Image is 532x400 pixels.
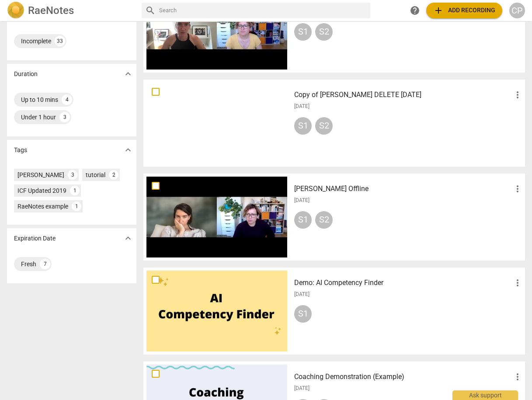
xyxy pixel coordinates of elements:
span: help [410,5,420,16]
div: 2 [109,170,118,180]
span: more_vert [512,372,523,382]
a: Help [407,3,423,18]
h3: Anne G Offline [294,184,512,194]
a: Demo: AI Competency Finder[DATE]S1 [146,271,522,351]
span: more_vert [512,90,523,100]
p: Expiration Date [14,234,56,243]
div: S1 [294,117,312,135]
span: more_vert [512,278,523,288]
div: S1 [294,23,312,41]
h2: RaeNotes [28,4,74,17]
a: [PERSON_NAME] Offline[DATE]S1S2 [146,177,522,257]
span: [DATE] [294,197,309,204]
span: [DATE] [294,291,309,298]
div: Up to 10 mins [21,95,58,104]
span: [DATE] [294,385,309,392]
div: Incomplete [21,37,51,45]
div: S2 [315,23,333,41]
p: Duration [14,70,38,79]
h3: Copy of Anne Gellebart DELETE 10 October [294,90,512,100]
a: Copy of [PERSON_NAME] DELETE [DATE][DATE]S1S2 [146,83,522,163]
h3: Coaching Demonstration (Example) [294,372,512,382]
div: Fresh [21,260,36,268]
span: expand_more [123,145,133,155]
span: more_vert [512,184,523,194]
div: 3 [68,170,77,180]
button: Show more [122,67,135,80]
span: expand_more [123,69,133,79]
button: Upload [426,3,502,18]
div: RaeNotes example [17,202,68,211]
div: S2 [315,117,333,135]
img: Logo [7,2,24,19]
button: CP [509,3,525,18]
div: S2 [315,211,333,229]
h3: Demo: AI Competency Finder [294,278,512,288]
div: Under 1 hour [21,113,56,122]
div: 7 [40,259,50,269]
div: ICF Updated 2019 [17,186,66,195]
div: 33 [55,36,65,46]
button: Show more [122,143,135,157]
span: search [145,5,156,16]
span: [DATE] [294,103,309,110]
input: Search [159,3,367,17]
div: 4 [62,94,72,105]
div: 1 [70,186,80,195]
div: S1 [294,211,312,229]
button: Show more [122,232,135,245]
span: add [433,5,444,16]
div: 1 [72,202,81,211]
div: tutorial [86,170,105,179]
p: Tags [14,146,27,155]
div: S1 [294,305,312,323]
div: Ask support [452,390,518,400]
a: LogoRaeNotes [7,2,135,19]
div: 3 [59,112,70,122]
div: [PERSON_NAME] [17,170,64,179]
span: Add recording [433,5,495,16]
span: expand_more [123,233,133,243]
